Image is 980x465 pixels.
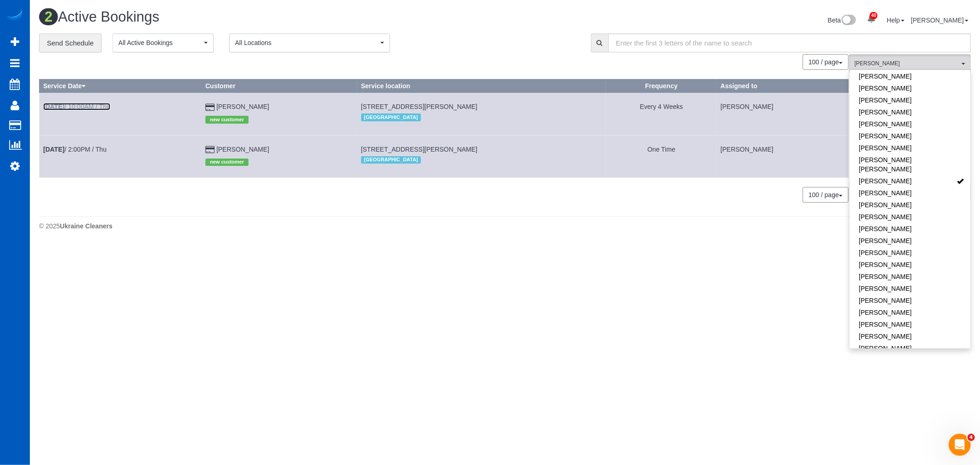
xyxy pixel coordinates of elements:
[202,79,357,93] th: Customer
[862,9,880,29] a: 40
[850,271,970,283] a: [PERSON_NAME]
[357,79,606,93] th: Service location
[43,146,64,153] b: [DATE]
[205,104,215,111] i: Credit Card Payment
[855,60,959,68] span: [PERSON_NAME]
[870,12,878,19] span: 40
[216,103,269,110] a: [PERSON_NAME]
[606,93,717,135] td: Frequency
[850,235,970,247] a: [PERSON_NAME]
[803,187,849,203] button: 100 / page
[205,147,215,153] i: Credit Card Payment
[850,82,970,94] a: [PERSON_NAME]
[361,103,478,110] span: [STREET_ADDRESS][PERSON_NAME]
[202,93,357,135] td: Customer
[361,154,602,166] div: Location
[887,17,905,24] a: Help
[850,175,970,187] a: [PERSON_NAME]
[850,342,970,354] a: [PERSON_NAME]
[119,38,202,47] span: All Active Bookings
[850,106,970,118] a: [PERSON_NAME]
[43,146,107,153] a: [DATE]/ 2:00PM / Thu
[803,54,849,70] nav: Pagination navigation
[850,154,970,175] a: [PERSON_NAME] [PERSON_NAME]
[717,135,849,177] td: Assigned to
[717,79,849,93] th: Assigned to
[606,135,717,177] td: Frequency
[850,70,970,82] a: [PERSON_NAME]
[608,34,971,52] input: Enter the first 3 letters of the name to search
[235,38,378,47] span: All Locations
[850,306,970,318] a: [PERSON_NAME]
[968,434,975,441] span: 4
[841,15,856,27] img: New interface
[850,130,970,142] a: [PERSON_NAME]
[6,9,24,22] img: Automaid Logo
[803,187,849,203] nav: Pagination navigation
[606,79,717,93] th: Frequency
[850,199,970,211] a: [PERSON_NAME]
[216,146,269,153] a: [PERSON_NAME]
[828,17,856,24] a: Beta
[850,94,970,106] a: [PERSON_NAME]
[850,318,970,330] a: [PERSON_NAME]
[849,54,971,68] ol: All Teams
[717,93,849,135] td: Assigned to
[357,135,606,177] td: Service location
[39,8,58,25] span: 2
[43,103,110,110] a: [DATE]/ 10:00AM / Thu
[40,79,202,93] th: Service Date
[849,54,971,73] button: [PERSON_NAME]
[850,118,970,130] a: [PERSON_NAME]
[850,295,970,306] a: [PERSON_NAME]
[850,330,970,342] a: [PERSON_NAME]
[60,222,112,230] strong: Ukraine Cleaners
[40,93,202,135] td: Schedule date
[229,34,390,52] button: All Locations
[43,103,64,110] b: [DATE]
[850,259,970,271] a: [PERSON_NAME]
[357,93,606,135] td: Service location
[205,116,249,123] span: new customer
[39,9,498,25] h1: Active Bookings
[850,187,970,199] a: [PERSON_NAME]
[39,34,102,53] a: Send Schedule
[205,159,249,166] span: new customer
[40,135,202,177] td: Schedule date
[850,247,970,259] a: [PERSON_NAME]
[361,111,602,123] div: Location
[803,54,849,70] button: 100 / page
[113,34,214,52] button: All Active Bookings
[850,142,970,154] a: [PERSON_NAME]
[850,223,970,235] a: [PERSON_NAME]
[39,221,971,231] div: © 2025
[202,135,357,177] td: Customer
[361,146,478,153] span: [STREET_ADDRESS][PERSON_NAME]
[850,283,970,295] a: [PERSON_NAME]
[850,211,970,223] a: [PERSON_NAME]
[361,113,421,121] span: [GEOGRAPHIC_DATA]
[911,17,969,24] a: [PERSON_NAME]
[949,434,971,456] iframe: Intercom live chat
[361,156,421,164] span: [GEOGRAPHIC_DATA]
